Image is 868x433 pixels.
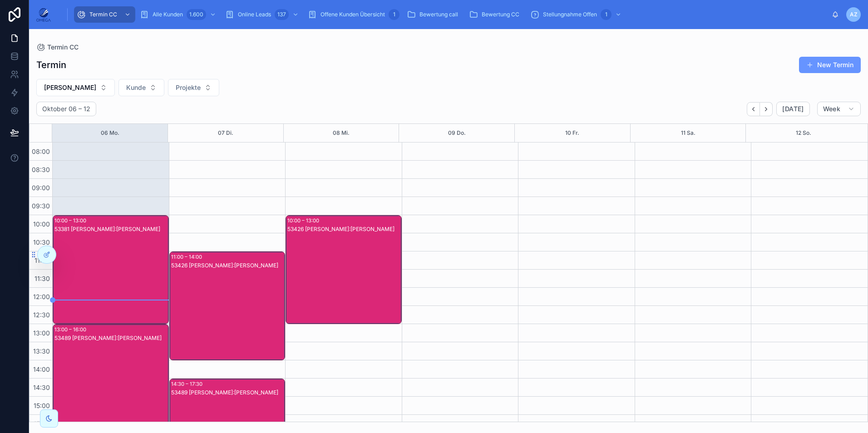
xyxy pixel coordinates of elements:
span: [DATE] [782,105,804,113]
div: 53381 [PERSON_NAME]:[PERSON_NAME] [54,226,168,233]
button: 08 Mi. [333,124,350,142]
div: 10:00 – 13:00 [54,216,89,225]
span: 08:00 [30,148,52,155]
span: Alle Kunden [153,11,183,18]
span: 14:00 [31,365,52,373]
span: 10:30 [31,238,52,246]
button: 10 Fr. [565,124,579,142]
span: 15:00 [31,402,52,409]
span: 08:30 [30,166,52,173]
span: Projekte [176,83,201,92]
span: Week [823,105,840,113]
div: 10:00 – 13:00 [287,216,321,225]
span: AZ [850,11,858,18]
span: 13:00 [31,329,52,337]
button: [DATE] [776,102,809,116]
div: 137 [275,9,289,20]
span: Bewertung call [419,11,458,18]
div: 10:00 – 13:0053381 [PERSON_NAME]:[PERSON_NAME] [53,216,168,324]
span: [PERSON_NAME] [44,83,96,92]
div: 11:00 – 14:00 [171,252,204,261]
span: Termin CC [89,11,117,18]
button: Select Button [36,79,115,96]
button: 06 Mo. [101,124,119,142]
button: 11 Sa. [681,124,695,142]
a: Alle Kunden1.600 [137,6,221,23]
a: Stellungnahme Offen1 [528,6,626,23]
button: 12 So. [796,124,811,142]
button: Select Button [168,79,219,96]
span: 09:30 [30,202,52,210]
button: Next [760,102,773,116]
a: Online Leads137 [222,6,303,23]
div: 11:00 – 14:0053426 [PERSON_NAME]:[PERSON_NAME] [170,252,285,360]
button: Back [747,102,760,116]
span: 11:00 [32,256,52,264]
span: Bewertung CC [482,11,519,18]
div: 13:00 – 16:00 [54,325,89,334]
span: Offene Kunden Übersicht [321,11,385,18]
span: Stellungnahme Offen [543,11,597,18]
a: Bewertung CC [466,6,526,23]
button: 07 Di. [218,124,233,142]
a: Offene Kunden Übersicht1 [305,6,402,23]
span: Termin CC [47,43,79,52]
span: 14:30 [31,384,52,391]
span: 12:00 [31,293,52,300]
div: 53426 [PERSON_NAME]:[PERSON_NAME] [171,262,285,269]
div: 1 [601,9,612,20]
span: 12:30 [31,311,52,319]
span: 13:30 [31,347,52,355]
div: scrollable content [58,5,832,25]
span: 10:00 [31,220,52,228]
div: 10:00 – 13:0053426 [PERSON_NAME]:[PERSON_NAME] [286,216,401,324]
div: 13:00 – 16:0053489 [PERSON_NAME]:[PERSON_NAME] [53,325,168,433]
div: 53489 [PERSON_NAME]:[PERSON_NAME] [171,389,285,396]
div: 14:30 – 17:30 [171,379,205,389]
h1: Termin [36,59,66,71]
h2: Oktober 06 – 12 [42,104,90,113]
button: New Termin [799,57,861,73]
a: Bewertung call [404,6,464,23]
a: Termin CC [74,6,135,23]
span: 15:30 [31,420,52,428]
img: App logo [36,7,51,22]
span: 09:00 [30,184,52,192]
span: Kunde [126,83,146,92]
button: Week [817,102,861,116]
button: Select Button [118,79,164,96]
div: 1.600 [187,9,206,20]
a: Termin CC [36,43,79,52]
span: Online Leads [238,11,271,18]
div: 1 [389,9,399,20]
div: 53426 [PERSON_NAME]:[PERSON_NAME] [287,226,401,233]
div: 53489 [PERSON_NAME]:[PERSON_NAME] [54,335,168,342]
button: 09 Do. [448,124,466,142]
span: 11:30 [32,275,52,282]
